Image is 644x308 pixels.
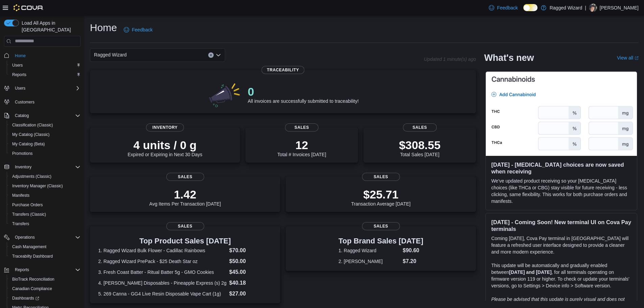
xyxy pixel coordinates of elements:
p: Ragged Wizard [550,4,582,12]
p: 0 [248,85,359,98]
div: Expired or Expiring in Next 30 Days [128,138,202,157]
span: Users [9,61,80,69]
p: Updated 1 minute(s) ago [424,56,476,62]
h3: Top Product Sales [DATE] [98,237,272,245]
span: Cash Management [9,243,80,251]
dt: 1. Ragged Wizard Bulk Flower - Cadillac Rainbows [98,247,226,254]
a: Customers [12,98,37,106]
div: Avg Items Per Transaction [DATE] [149,188,221,207]
div: Total # Invoices [DATE] [277,138,326,157]
span: My Catalog (Classic) [9,131,80,139]
span: Cash Management [12,244,46,250]
button: Cash Management [7,242,83,252]
dt: 2. Ragged Wizard PrePack - $25 Death Star oz [98,258,226,265]
button: Reports [7,70,83,79]
button: Home [1,51,83,61]
span: Inventory Manager (Classic) [9,182,80,190]
span: My Catalog (Beta) [9,140,80,148]
p: We've updated product receiving so your [MEDICAL_DATA] choices (like THCa or CBG) stay visible fo... [491,177,631,205]
svg: External link [635,56,639,60]
span: Operations [12,233,80,241]
dt: 4. [PERSON_NAME] Disposables - Pineapple Express (s) 2g [98,280,226,286]
span: Feedback [132,26,152,33]
div: Jessica Jones [589,4,597,12]
a: Traceabilty Dashboard [9,252,55,260]
button: Purchase Orders [7,200,83,210]
dt: 2. [PERSON_NAME] [338,258,400,265]
span: Customers [15,99,34,105]
span: Catalog [15,113,29,118]
dd: $40.18 [229,279,272,287]
a: Dashboards [7,293,83,303]
button: My Catalog (Classic) [7,130,83,139]
dd: $90.60 [403,246,423,255]
button: Inventory [1,162,83,172]
h2: What's new [484,52,534,63]
a: Adjustments (Classic) [9,172,54,181]
a: Canadian Compliance [9,285,55,293]
button: Users [7,61,83,70]
span: Home [12,51,80,60]
button: Reports [1,265,83,275]
button: Operations [12,233,38,241]
span: Transfers [12,221,29,227]
dd: $50.00 [229,257,272,265]
a: Feedback [486,1,520,15]
span: Transfers (Classic) [9,210,80,218]
span: Users [15,86,25,91]
span: BioTrack Reconciliation [9,275,80,283]
div: All invoices are successfully submitted to traceability! [248,85,359,104]
span: Operations [15,235,35,240]
button: Users [1,84,83,93]
p: $25.71 [351,188,411,201]
a: Cash Management [9,243,49,251]
span: Purchase Orders [9,201,80,209]
span: Feedback [497,4,518,11]
p: Coming [DATE], Cova Pay terminal in [GEOGRAPHIC_DATA] will feature a refreshed user interface des... [491,235,631,255]
span: Users [12,84,80,92]
span: Reports [12,72,26,77]
dd: $45.00 [229,268,272,276]
button: Manifests [7,191,83,200]
button: Traceabilty Dashboard [7,252,83,261]
dd: $7.20 [403,257,423,265]
dd: $70.00 [229,246,272,255]
span: Reports [15,267,29,273]
p: This update will be automatically and gradually enabled between , for all terminals operating on ... [491,262,631,289]
span: Traceabilty Dashboard [9,252,80,260]
span: Manifests [12,193,29,198]
button: Transfers [7,219,83,229]
span: Customers [12,98,80,106]
a: BioTrack Reconciliation [9,275,57,283]
span: Classification (Classic) [12,122,53,128]
span: Adjustments (Classic) [12,174,51,179]
img: 0 [207,81,242,108]
span: Canadian Compliance [12,286,52,291]
button: BioTrack Reconciliation [7,275,83,284]
h1: Home [90,21,117,34]
span: Traceabilty Dashboard [12,254,53,259]
a: Promotions [9,149,35,158]
a: My Catalog (Classic) [9,131,52,139]
button: Canadian Compliance [7,284,83,293]
span: Inventory [15,164,31,170]
h3: [DATE] - Coming Soon! New terminal UI on Cova Pay terminals [491,219,631,232]
a: Transfers (Classic) [9,210,49,218]
button: Transfers (Classic) [7,210,83,219]
a: View allExternal link [617,55,639,61]
span: Inventory [12,163,80,171]
a: Purchase Orders [9,201,46,209]
p: 12 [277,138,326,152]
span: Transfers (Classic) [12,212,46,217]
span: Reports [12,266,80,274]
button: Inventory Manager (Classic) [7,181,83,191]
span: Manifests [9,191,80,199]
span: Sales [285,123,319,132]
a: My Catalog (Beta) [9,140,48,148]
span: My Catalog (Beta) [12,141,45,147]
a: Users [9,61,25,69]
span: Load All Apps in [GEOGRAPHIC_DATA] [19,20,80,33]
button: Open list of options [216,52,221,58]
span: Inventory Manager (Classic) [12,183,63,189]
